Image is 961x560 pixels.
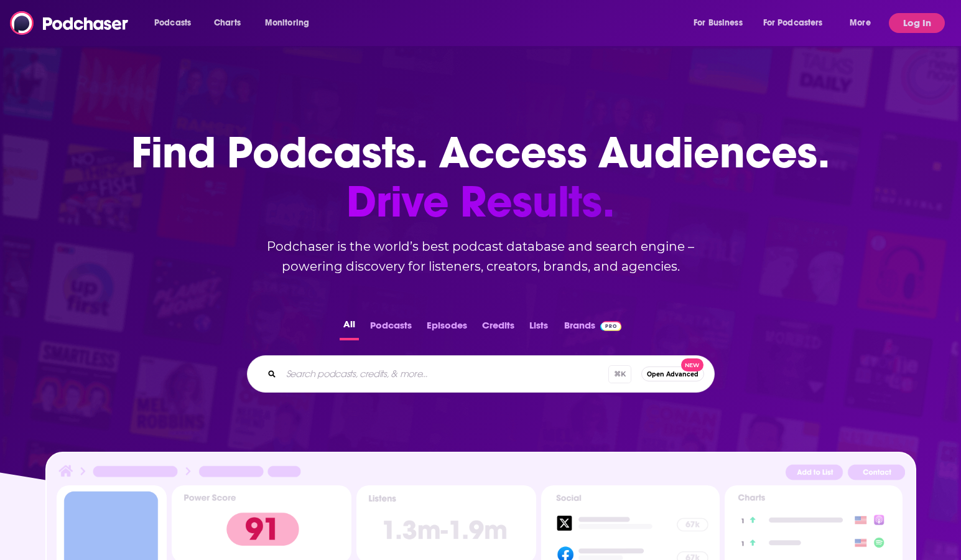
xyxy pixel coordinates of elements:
[423,316,471,340] button: Episodes
[600,321,622,331] img: Podchaser Pro
[685,13,758,33] button: open menu
[694,14,743,32] span: For Business
[608,365,631,383] span: ⌘ K
[889,13,945,33] button: Log In
[232,236,730,276] h2: Podchaser is the world’s best podcast database and search engine – powering discovery for listene...
[366,316,416,340] button: Podcasts
[526,316,552,340] button: Lists
[281,364,608,384] input: Search podcasts, credits, & more...
[841,13,886,33] button: open menu
[206,13,248,33] a: Charts
[647,371,699,378] span: Open Advanced
[146,13,207,33] button: open menu
[247,355,715,393] div: Search podcasts, credits, & more...
[256,13,325,33] button: open menu
[214,14,241,32] span: Charts
[763,14,823,32] span: For Podcasters
[755,13,841,33] button: open menu
[478,316,518,340] button: Credits
[154,14,191,32] span: Podcasts
[564,316,622,340] a: BrandsPodchaser Pro
[641,366,704,381] button: Open AdvancedNew
[265,14,309,32] span: Monitoring
[10,11,129,35] img: Podchaser - Follow, Share and Rate Podcasts
[57,463,905,485] img: Podcast Insights Header
[340,316,359,340] button: All
[131,177,830,226] span: Drive Results.
[131,128,830,226] h1: Find Podcasts. Access Audiences.
[681,358,703,371] span: New
[850,14,871,32] span: More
